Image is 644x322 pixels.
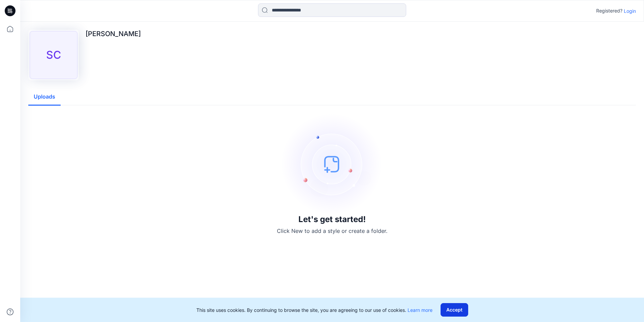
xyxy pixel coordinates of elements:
img: empty-state-image.svg [282,113,383,215]
p: Click New to add a style or create a folder. [277,227,387,235]
p: Login [624,7,636,15]
h3: Let's get started! [298,215,366,224]
button: Uploads [28,88,61,106]
p: This site uses cookies. By continuing to browse the site, you are agreeing to our use of cookies. [196,306,432,314]
p: Registered? [596,7,622,15]
div: SC [30,31,77,79]
a: Learn more [408,307,432,313]
button: Accept [441,303,468,317]
p: [PERSON_NAME] [86,30,141,38]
